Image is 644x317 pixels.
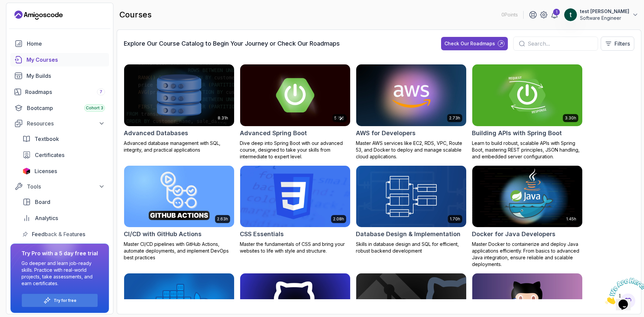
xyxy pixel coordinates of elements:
[26,56,105,64] div: My Courses
[18,227,109,241] a: feedback
[35,167,57,175] span: Licenses
[18,148,109,162] a: certificates
[27,40,105,48] div: Home
[472,128,562,138] h2: Building APIs with Spring Boot
[450,216,460,222] p: 1.70h
[124,64,234,126] img: Advanced Databases card
[10,117,109,129] button: Resources
[472,140,583,160] p: Learn to build robust, scalable APIs with Spring Boot, mastering REST principles, JSON handling, ...
[564,8,639,21] button: user profile imagetest [PERSON_NAME]Software Engineer
[10,69,109,83] a: builds
[602,275,644,307] iframe: chat widget
[472,229,555,239] h2: Docker for Java Developers
[444,40,495,47] div: Check Our Roadmaps
[501,11,518,18] p: 0 Points
[566,216,576,222] p: 1.45h
[18,195,109,209] a: board
[18,132,109,146] a: textbook
[333,216,344,222] p: 2.08h
[356,140,467,160] p: Master AWS services like EC2, RDS, VPC, Route 53, and Docker to deploy and manage scalable cloud ...
[565,115,576,121] p: 3.30h
[124,140,234,153] p: Advanced database management with SQL, integrity, and practical applications
[18,211,109,225] a: analytics
[100,89,102,95] span: 7
[240,229,284,239] h2: CSS Essentials
[472,64,583,160] a: Building APIs with Spring Boot card3.30hBuilding APIs with Spring BootLearn to build robust, scal...
[35,151,64,159] span: Certificates
[472,166,582,227] img: Docker for Java Developers card
[124,39,340,48] h3: Explore Our Course Catalog to Begin Your Journey or Check Our Roadmaps
[124,241,234,261] p: Master CI/CD pipelines with GitHub Actions, automate deployments, and implement DevOps best pract...
[356,64,466,126] img: AWS for Developers card
[240,165,351,255] a: CSS Essentials card2.08hCSS EssentialsMaster the fundamentals of CSS and bring your websites to l...
[10,101,109,115] a: bootcamp
[356,241,467,254] p: Skills in database design and SQL for efficient, robust backend development
[35,198,50,206] span: Board
[528,40,592,48] input: Search...
[119,9,152,20] h2: courses
[35,135,59,143] span: Textbook
[25,88,105,96] div: Roadmaps
[35,214,58,222] span: Analytics
[240,241,351,254] p: Master the fundamentals of CSS and bring your websites to life with style and structure.
[14,10,63,20] a: Landing page
[124,166,234,227] img: CI/CD with GitHub Actions card
[240,64,351,160] a: Advanced Spring Boot card5.18hAdvanced Spring BootDive deep into Spring Boot with our advanced co...
[356,229,461,239] h2: Database Design & Implementation
[32,230,85,238] span: Feedback & Features
[217,216,228,222] p: 2.63h
[356,166,466,227] img: Database Design & Implementation card
[27,119,105,127] div: Resources
[580,15,629,21] p: Software Engineer
[27,104,105,112] div: Bootcamp
[553,9,560,15] div: 1
[218,115,228,121] p: 8.31h
[10,85,109,99] a: roadmaps
[21,260,98,287] p: Go deeper and learn job-ready skills. Practice with real-world projects, take assessments, and ea...
[10,37,109,50] a: home
[21,294,98,307] button: Try for free
[472,165,583,268] a: Docker for Java Developers card1.45hDocker for Java DevelopersMaster Docker to containerize and d...
[54,298,76,303] a: Try for free
[124,64,234,153] a: Advanced Databases card8.31hAdvanced DatabasesAdvanced database management with SQL, integrity, a...
[449,115,460,121] p: 2.73h
[441,37,508,50] button: Check Our Roadmaps
[550,11,558,19] a: 1
[18,164,109,178] a: licenses
[86,105,103,111] span: Cohort 3
[240,140,351,160] p: Dive deep into Spring Boot with our advanced course, designed to take your skills from intermedia...
[3,3,44,29] img: Chat attention grabber
[472,64,582,126] img: Building APIs with Spring Boot card
[356,64,467,160] a: AWS for Developers card2.73hAWS for DevelopersMaster AWS services like EC2, RDS, VPC, Route 53, a...
[356,165,467,255] a: Database Design & Implementation card1.70hDatabase Design & ImplementationSkills in database desi...
[10,53,109,66] a: courses
[614,40,630,48] p: Filters
[580,8,629,15] p: test [PERSON_NAME]
[356,128,416,138] h2: AWS for Developers
[472,241,583,268] p: Master Docker to containerize and deploy Java applications efficiently. From basics to advanced J...
[124,128,188,138] h2: Advanced Databases
[124,229,202,239] h2: CI/CD with GitHub Actions
[124,165,234,261] a: CI/CD with GitHub Actions card2.63hCI/CD with GitHub ActionsMaster CI/CD pipelines with GitHub Ac...
[10,180,109,193] button: Tools
[22,168,31,174] img: jetbrains icon
[240,166,350,227] img: CSS Essentials card
[3,3,5,8] span: 1
[564,8,577,21] img: user profile image
[237,63,353,127] img: Advanced Spring Boot card
[334,115,344,121] p: 5.18h
[240,128,307,138] h2: Advanced Spring Boot
[26,72,105,80] div: My Builds
[27,182,105,191] div: Tools
[601,37,634,51] button: Filters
